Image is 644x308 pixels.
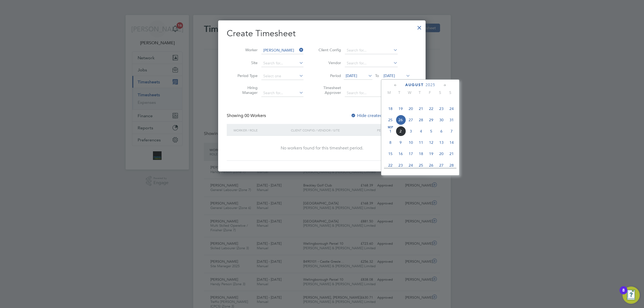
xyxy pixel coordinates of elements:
[416,137,426,148] span: 11
[317,47,341,52] label: Client Config
[623,287,640,304] button: Open Resource Center, 8 new notifications
[346,73,357,78] span: [DATE]
[406,137,416,148] span: 10
[447,160,457,170] span: 28
[447,149,457,159] span: 21
[406,126,416,136] span: 3
[416,149,426,159] span: 18
[396,160,406,170] span: 23
[233,85,258,95] label: Hiring Manager
[385,126,396,136] span: 1
[261,72,303,80] input: Select one
[426,160,436,170] span: 26
[396,126,406,136] span: 2
[436,126,447,136] span: 6
[435,90,445,95] span: S
[426,137,436,148] span: 12
[622,290,625,297] div: 8
[445,90,455,95] span: S
[416,126,426,136] span: 4
[385,160,396,170] span: 22
[396,115,406,125] span: 26
[416,115,426,125] span: 28
[406,160,416,170] span: 24
[394,90,404,95] span: T
[232,145,412,151] div: No workers found for this timesheet period.
[406,104,416,114] span: 20
[385,137,396,148] span: 8
[436,115,447,125] span: 30
[261,60,303,67] input: Search for...
[405,83,424,87] span: August
[426,149,436,159] span: 19
[447,115,457,125] span: 31
[436,104,447,114] span: 23
[233,47,258,52] label: Worker
[345,89,398,97] input: Search for...
[385,149,396,159] span: 15
[406,149,416,159] span: 17
[233,73,258,78] label: Period Type
[374,72,380,79] span: To
[227,113,267,119] div: Showing
[396,104,406,114] span: 19
[404,90,415,95] span: W
[426,83,435,87] span: 2025
[447,126,457,136] span: 7
[416,160,426,170] span: 25
[436,149,447,159] span: 20
[385,115,396,125] span: 25
[244,113,266,118] span: 00 Workers
[426,115,436,125] span: 29
[317,73,341,78] label: Period
[426,104,436,114] span: 22
[232,124,290,136] div: Worker / Role
[261,89,303,97] input: Search for...
[345,47,398,54] input: Search for...
[233,60,258,65] label: Site
[385,126,396,129] span: Sep
[415,90,425,95] span: T
[317,60,341,65] label: Vendor
[406,115,416,125] span: 27
[436,160,447,170] span: 27
[317,85,341,95] label: Timesheet Approver
[425,90,435,95] span: F
[385,104,396,114] span: 18
[261,47,303,54] input: Search for...
[416,104,426,114] span: 21
[227,28,417,39] h2: Create Timesheet
[345,60,398,67] input: Search for...
[383,73,395,78] span: [DATE]
[426,126,436,136] span: 5
[436,137,447,148] span: 13
[351,113,405,118] label: Hide created timesheets
[290,124,376,136] div: Client Config / Vendor / Site
[447,137,457,148] span: 14
[447,104,457,114] span: 24
[384,90,394,95] span: M
[396,137,406,148] span: 9
[376,124,412,136] div: Period
[396,149,406,159] span: 16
